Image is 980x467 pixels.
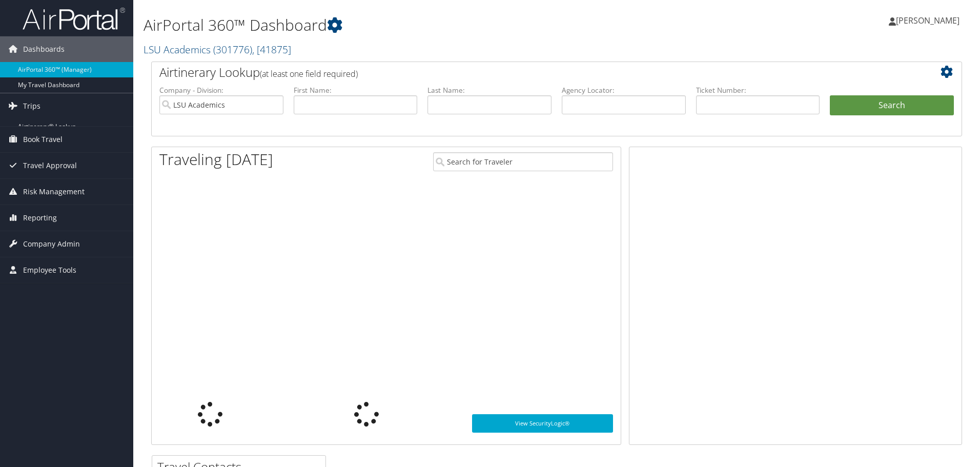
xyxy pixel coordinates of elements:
span: , [ 41875 ] [252,43,291,56]
img: airportal-logo.png [23,7,125,31]
span: Travel Approval [23,153,77,178]
h1: AirPortal 360™ Dashboard [144,14,695,36]
span: Reporting [23,205,57,231]
a: [PERSON_NAME] [889,5,970,36]
a: LSU Academics [144,43,291,56]
span: ( 301776 ) [213,43,252,56]
a: View SecurityLogic® [472,414,613,433]
h2: Airtinerary Lookup [159,64,886,81]
span: [PERSON_NAME] [896,15,959,26]
span: Company Admin [23,231,80,257]
span: Book Travel [23,127,63,152]
label: First Name: [294,85,418,95]
input: Search for Traveler [433,152,613,171]
span: (at least one field required) [260,68,358,79]
span: Dashboards [23,36,65,62]
span: Employee Tools [23,257,76,283]
label: Ticket Number: [696,85,820,95]
button: Search [830,95,954,116]
label: Company - Division: [159,85,283,95]
label: Agency Locator: [562,85,686,95]
label: Last Name: [427,85,552,95]
span: Risk Management [23,179,85,205]
span: Trips [23,93,40,119]
h1: Traveling [DATE] [159,149,273,170]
